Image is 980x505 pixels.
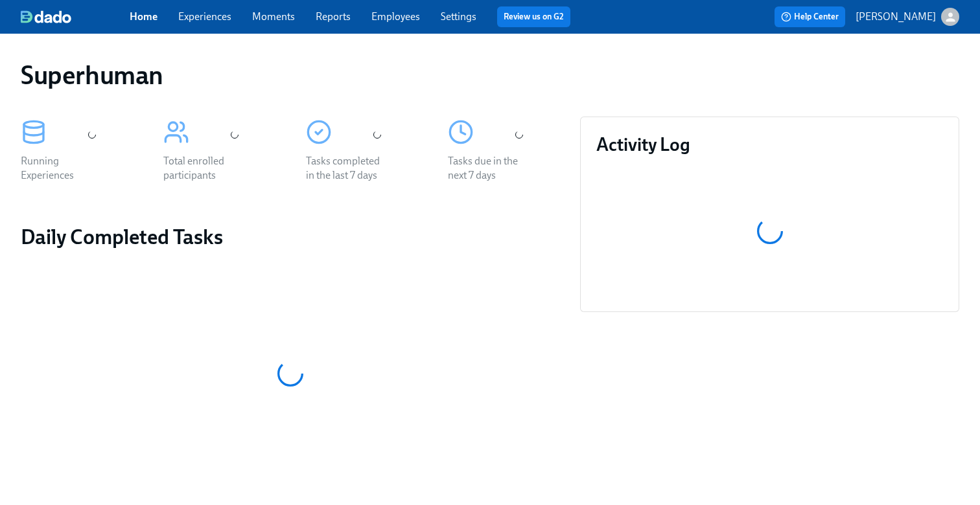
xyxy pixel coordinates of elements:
[163,154,246,183] div: Total enrolled participants
[178,10,231,23] a: Experiences
[441,10,476,23] a: Settings
[21,10,71,23] img: dado
[448,154,531,183] div: Tasks due in the next 7 days
[21,60,163,91] h1: Superhuman
[130,10,157,23] a: Home
[252,10,295,23] a: Moments
[21,10,130,23] a: dado
[371,10,420,23] a: Employees
[504,10,564,23] a: Review us on G2
[21,154,104,183] div: Running Experiences
[856,8,959,26] button: [PERSON_NAME]
[306,154,389,183] div: Tasks completed in the last 7 days
[781,10,839,23] span: Help Center
[596,133,943,156] h3: Activity Log
[21,224,559,250] h2: Daily Completed Tasks
[856,10,936,24] p: [PERSON_NAME]
[497,6,570,27] button: Review us on G2
[316,10,351,23] a: Reports
[775,6,845,27] button: Help Center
